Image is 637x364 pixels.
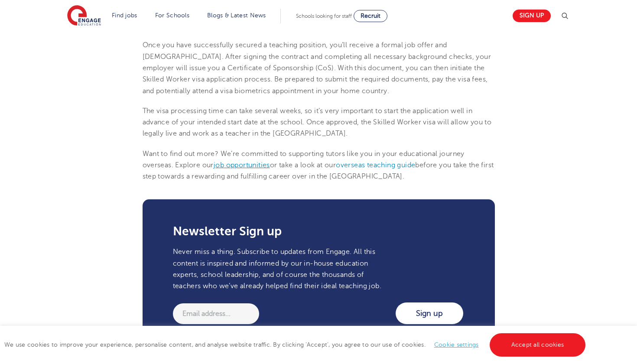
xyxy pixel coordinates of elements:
[207,12,266,19] a: Blogs & Latest News
[112,12,137,19] a: Find jobs
[173,303,259,324] input: Email address...
[4,341,588,348] span: We use cookies to improve your experience, personalise content, and analyse website traffic. By c...
[336,161,415,169] a: overseas teaching guide
[173,246,386,292] p: Never miss a thing. Subscribe to updates from Engage. All this content is inspired and informed b...
[155,12,189,19] a: For Schools
[214,161,270,169] a: job opportunities
[396,302,463,324] input: Sign up
[513,10,551,22] a: Sign up
[173,225,465,237] h3: Newsletter Sign up
[270,161,336,169] span: or take a look at our
[361,13,380,19] span: Recruit
[490,333,586,357] a: Accept all cookies
[143,107,492,138] span: The visa processing time can take several weeks, so it’s very important to start the application ...
[354,10,387,22] a: Recruit
[143,41,491,94] span: Once you have successfully secured a teaching position, you’ll receive a formal job offer and [DE...
[296,13,352,19] span: Schools looking for staff
[67,5,101,27] img: Engage Education
[143,150,465,169] span: Want to find out more? We’re committed to supporting tutors like you in your educational journey ...
[434,341,479,348] a: Cookie settings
